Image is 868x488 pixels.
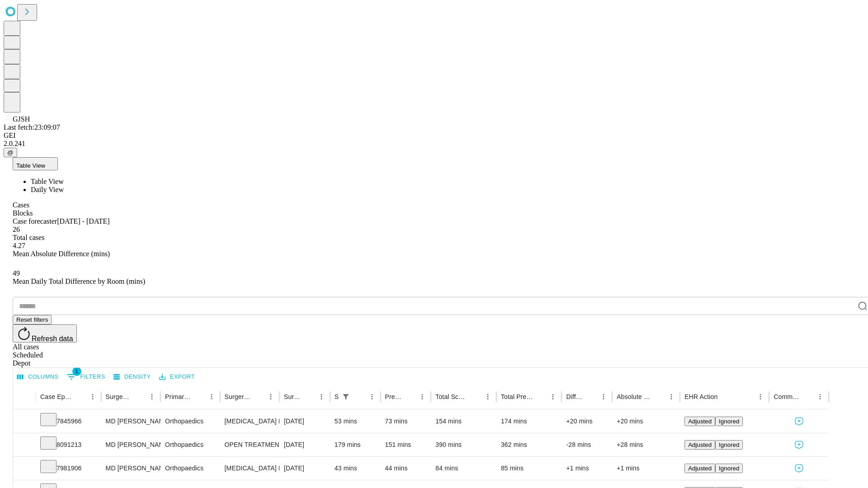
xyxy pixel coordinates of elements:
[106,457,156,480] div: MD [PERSON_NAME] [PERSON_NAME]
[385,457,427,480] div: 44 mins
[688,441,712,448] span: Adjusted
[435,457,492,480] div: 84 mins
[106,410,156,433] div: MD [PERSON_NAME] [PERSON_NAME]
[335,410,376,433] div: 53 mins
[165,457,215,480] div: Orthopaedics
[4,148,17,157] button: @
[688,418,712,425] span: Adjusted
[469,390,481,403] button: Sort
[13,277,145,285] span: Mean Daily Total Difference by Room (mins)
[18,437,31,453] button: Expand
[302,390,315,403] button: Sort
[566,393,584,400] div: Difference
[32,335,73,343] span: Refresh data
[31,178,64,185] span: Table View
[65,370,108,384] button: Show filters
[13,234,44,241] span: Total cases
[719,441,739,448] span: Ignored
[284,457,325,480] div: [DATE]
[264,390,277,403] button: Menu
[13,324,77,343] button: Refresh data
[754,390,767,403] button: Menu
[284,433,325,456] div: [DATE]
[146,390,158,403] button: Menu
[385,393,403,400] div: Predicted In Room Duration
[4,131,864,140] div: GEI
[252,390,264,403] button: Sort
[617,393,651,400] div: Absolute Difference
[814,390,826,403] button: Menu
[111,370,153,384] button: Density
[40,393,73,400] div: Case Epic Id
[801,390,814,403] button: Sort
[715,417,743,426] button: Ignored
[435,393,468,400] div: Total Scheduled Duration
[403,390,416,403] button: Sort
[284,410,325,433] div: [DATE]
[688,465,712,472] span: Adjusted
[684,393,717,400] div: EHR Action
[385,410,427,433] div: 73 mins
[385,433,427,456] div: 151 mins
[165,393,191,400] div: Primary Service
[4,140,864,148] div: 2.0.241
[335,457,376,480] div: 43 mins
[585,390,597,403] button: Sort
[366,390,378,403] button: Menu
[18,414,31,430] button: Expand
[684,464,715,473] button: Adjusted
[165,433,215,456] div: Orthopaedics
[106,393,132,400] div: Surgeon Name
[547,390,559,403] button: Menu
[31,186,64,193] span: Daily View
[225,410,275,433] div: [MEDICAL_DATA] MEDIAL OR LATERAL MENISCECTOMY
[72,367,81,376] span: 1
[652,390,665,403] button: Sort
[13,315,52,324] button: Reset filters
[106,433,156,456] div: MD [PERSON_NAME] [PERSON_NAME]
[435,433,492,456] div: 390 mins
[13,225,20,233] span: 26
[617,433,675,456] div: +28 mins
[284,393,302,400] div: Surgery Date
[315,390,328,403] button: Menu
[13,157,58,170] button: Table View
[435,410,492,433] div: 154 mins
[501,393,533,400] div: Total Predicted Duration
[193,390,205,403] button: Sort
[86,390,99,403] button: Menu
[501,433,557,456] div: 362 mins
[225,433,275,456] div: OPEN TREATMENT [MEDICAL_DATA]
[684,417,715,426] button: Adjusted
[617,410,675,433] div: +20 mins
[165,410,215,433] div: Orthopaedics
[416,390,429,403] button: Menu
[501,457,557,480] div: 85 mins
[157,370,197,384] button: Export
[40,457,97,480] div: 7981906
[719,418,739,425] span: Ignored
[665,390,678,403] button: Menu
[16,162,45,169] span: Table View
[225,393,251,400] div: Surgery Name
[13,217,57,225] span: Case forecaster
[617,457,675,480] div: +1 mins
[501,410,557,433] div: 174 mins
[4,123,60,131] span: Last fetch: 23:09:07
[13,269,20,277] span: 49
[534,390,547,403] button: Sort
[13,250,110,258] span: Mean Absolute Difference (mins)
[566,410,608,433] div: +20 mins
[774,393,800,400] div: Comments
[335,393,339,400] div: Scheduled In Room Duration
[684,440,715,450] button: Adjusted
[13,115,30,123] span: GJSH
[715,440,743,450] button: Ignored
[718,390,731,403] button: Sort
[40,410,97,433] div: 7845966
[133,390,146,403] button: Sort
[7,149,14,156] span: @
[353,390,366,403] button: Sort
[15,370,61,384] button: Select columns
[13,242,25,249] span: 4.27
